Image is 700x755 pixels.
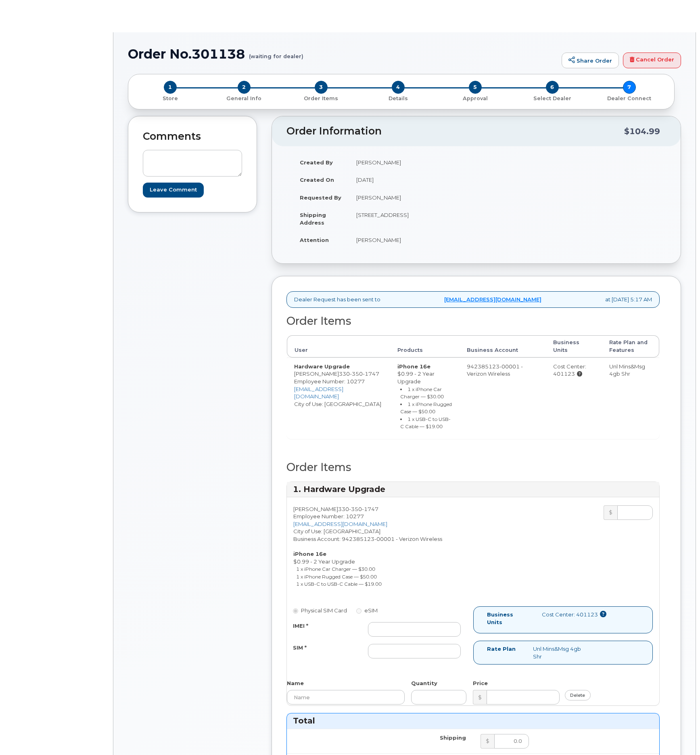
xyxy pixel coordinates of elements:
[287,690,405,705] input: Name
[602,335,659,358] th: Rate Plan and Features
[440,95,510,102] p: Approval
[294,378,365,385] span: Employee Number: 10277
[238,81,251,94] span: 2
[286,291,660,308] div: Dealer Request has been sent to at [DATE] 5:17 AM
[294,363,350,370] strong: Hardware Upgrade
[356,607,378,614] label: eSIM
[356,608,361,614] input: eSIM
[440,734,466,742] label: Shipping
[164,81,177,94] span: 1
[411,679,437,687] label: Quantity
[296,574,377,580] small: 1 x iPhone Rugged Case — $50.00
[287,358,390,439] td: [PERSON_NAME] City of Use: [GEOGRAPHIC_DATA]
[400,401,452,415] small: 1 x iPhone Rugged Case — $50.00
[349,171,470,189] td: [DATE]
[546,335,602,358] th: Business Units
[300,212,326,226] strong: Shipping Address
[287,679,304,687] label: Name
[293,644,307,652] label: SIM *
[293,622,308,630] label: IMEI *
[287,335,390,358] th: User
[444,296,541,303] a: [EMAIL_ADDRESS][DOMAIN_NAME]
[293,521,387,527] a: [EMAIL_ADDRESS][DOMAIN_NAME]
[562,53,619,69] a: Share Order
[209,95,279,102] p: General Info
[349,189,470,206] td: [PERSON_NAME]
[300,194,341,201] strong: Requested By
[287,505,473,591] div: [PERSON_NAME] City of Use: [GEOGRAPHIC_DATA] Business Account: 942385123-00001 - Verizon Wireless...
[349,206,470,231] td: [STREET_ADDRESS]
[437,94,514,102] a: 5 Approval
[390,335,459,358] th: Products
[397,363,430,370] strong: iPhone 16e
[300,237,329,243] strong: Attention
[460,335,546,358] th: Business Account
[135,94,205,102] a: 1 Store
[293,608,298,614] input: Physical SIM Card
[546,81,559,94] span: 6
[349,506,362,512] span: 350
[339,370,379,377] span: 330
[362,506,378,512] span: 1747
[517,95,587,102] p: Select Dealer
[293,715,653,726] h3: Total
[286,126,624,137] h2: Order Information
[487,611,530,626] label: Business Units
[128,47,558,61] h1: Order No.301138
[286,461,660,473] h2: Order Items
[296,581,382,587] small: 1 x USB-C to USB-C Cable — $19.00
[623,53,681,69] a: Cancel Order
[363,95,433,102] p: Details
[338,506,378,512] span: 330
[143,183,204,198] input: Leave Comment
[487,645,516,653] label: Rate Plan
[460,358,546,439] td: 942385123-00001 - Verizon Wireless
[400,386,444,400] small: 1 x iPhone Car Charger — $30.00
[481,734,494,749] div: $
[205,94,282,102] a: 2 General Info
[286,95,356,102] p: Order Items
[286,315,660,327] h2: Order Items
[349,231,470,249] td: [PERSON_NAME]
[400,416,451,430] small: 1 x USB-C to USB-C Cable — $19.00
[349,154,470,171] td: [PERSON_NAME]
[565,690,591,700] a: delete
[553,363,595,378] div: Cost Center: 401123
[293,551,326,557] strong: iPhone 16e
[293,607,347,614] label: Physical SIM Card
[138,95,202,102] p: Store
[473,679,488,687] label: Price
[602,358,659,439] td: Unl Mins&Msg 4gb Shr
[300,159,333,166] strong: Created By
[604,505,617,520] div: $
[363,370,379,377] span: 1747
[473,690,487,705] div: $
[542,611,607,618] div: Cost Center: 401123
[143,131,242,142] h2: Comments
[282,94,359,102] a: 3 Order Items
[315,81,328,94] span: 3
[390,358,459,439] td: $0.99 - 2 Year Upgrade
[392,81,405,94] span: 4
[293,484,385,494] strong: 1. Hardware Upgrade
[249,47,303,59] small: (waiting for dealer)
[527,645,591,660] div: Unl Mins&Msg 4gb Shr
[469,81,482,94] span: 5
[624,124,660,139] div: $104.99
[296,566,375,572] small: 1 x iPhone Car Charger — $30.00
[350,370,363,377] span: 350
[294,386,343,400] a: [EMAIL_ADDRESS][DOMAIN_NAME]
[514,94,591,102] a: 6 Select Dealer
[300,177,334,183] strong: Created On
[293,513,364,519] span: Employee Number: 10277
[359,94,437,102] a: 4 Details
